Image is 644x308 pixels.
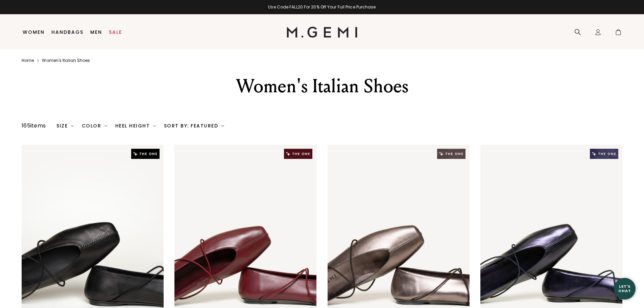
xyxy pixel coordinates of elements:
a: Men [90,29,102,35]
img: chevron-down.svg [153,124,156,127]
img: chevron-down.svg [71,124,74,127]
a: Women's italian shoes [42,58,90,63]
div: Color [82,123,107,128]
div: Sort By: Featured [164,123,224,128]
a: Women [23,29,45,35]
a: Sale [109,29,122,35]
div: 165 items [22,122,46,130]
a: Handbags [51,29,84,35]
div: Women's Italian Shoes [205,74,439,98]
img: chevron-down.svg [104,124,107,127]
img: The One tag [131,149,160,159]
img: chevron-down.svg [221,124,224,127]
div: Heel Height [115,123,156,128]
img: M.Gemi [287,27,357,38]
div: Let's Chat [614,284,636,293]
div: Size [56,123,74,128]
a: Home [22,58,34,63]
